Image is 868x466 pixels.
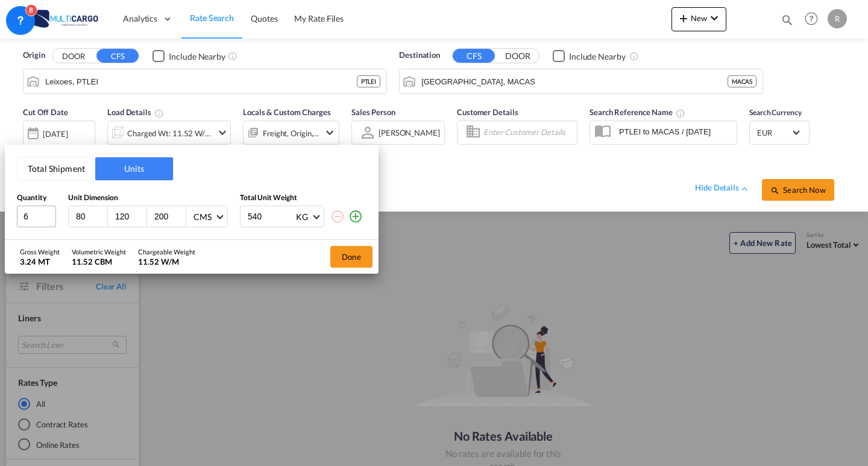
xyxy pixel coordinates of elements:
button: Done [330,246,373,268]
div: KG [296,212,308,222]
input: Qty [17,206,56,227]
div: 11.52 W/M [138,256,195,267]
div: 11.52 CBM [72,256,126,267]
md-icon: icon-plus-circle-outline [348,209,363,224]
input: W [114,211,146,222]
div: Chargeable Weight [138,247,195,256]
div: CMS [193,212,212,222]
div: Gross Weight [20,247,60,256]
div: 3.24 MT [20,256,60,267]
div: Quantity [17,193,56,203]
input: H [153,211,186,222]
input: Enter weight [247,206,295,227]
input: L [75,211,107,222]
button: Units [95,157,173,180]
div: Total Unit Weight [240,193,366,203]
div: Volumetric Weight [72,247,126,256]
button: Total Shipment [17,157,95,180]
div: Unit Dimension [68,193,228,203]
md-icon: icon-minus-circle-outline [330,209,345,224]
